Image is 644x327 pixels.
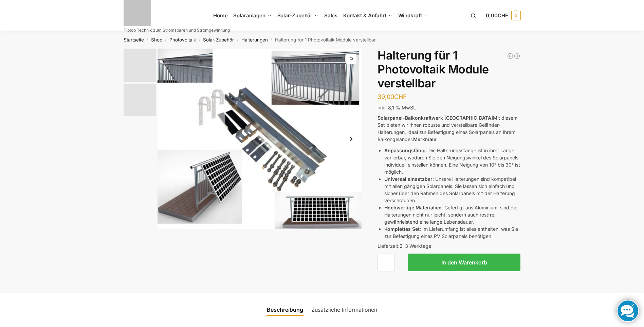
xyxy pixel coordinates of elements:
[158,49,362,229] img: Aufstaenderung-Balkonkraftwerk_713x
[384,225,520,240] li: : Im Lieferumfang ist alles enthalten, was Sie zur Befestigung eines PV Solarpanels benötigen.
[307,302,381,318] a: Zusätzliche Informationen
[378,115,493,121] strong: Solarpanel-Balkonkraftwerk [GEOGRAPHIC_DATA]
[384,205,442,210] strong: Hochwertige Materialien
[124,84,156,116] img: Halterung-Balkonkraftwerk
[413,136,436,142] strong: Merkmale
[277,12,313,19] span: Solar-Zubehör
[203,37,234,42] a: Solar-Zubehör
[378,254,394,271] input: Produktmenge
[395,0,431,31] a: Windkraft
[378,93,407,100] bdi: 39,00
[378,49,520,90] h1: Halterung für 1 Photovoltaik Module verstellbar
[408,254,520,271] button: In den Warenkorb
[234,37,241,43] span: /
[384,204,520,225] li: : Gefertigt aus Aluminium, sind die Halterungen nicht nur leicht, sondern auch rostfrei, gewährle...
[162,37,169,43] span: /
[158,49,362,229] a: Aufstaenderung Balkonkraftwerk 713xAufstaenderung
[384,226,420,232] strong: Komplettes Set
[486,12,508,19] span: 0,00
[511,11,521,20] span: 0
[486,5,520,26] a: 0,00CHF 0
[498,12,508,19] span: CHF
[400,243,431,249] span: 2-3 Werktage
[144,37,151,43] span: /
[241,37,268,42] a: Halterungen
[324,12,338,19] span: Sales
[340,0,395,31] a: Kontakt & Anfahrt
[231,0,274,31] a: Solaranlagen
[378,105,416,110] span: inkl. 8,1 % MwSt.
[263,302,307,318] a: Beschreibung
[111,31,533,49] nav: Breadcrumb
[196,37,203,43] span: /
[268,37,275,43] span: /
[124,28,230,32] p: Tiptop Technik zum Stromsparen und Stromgewinnung
[384,175,520,204] li: : Unsere Halterungen sind kompatibel mit allen gängigen Solarpanels. Sie lassen sich einfach und ...
[344,132,358,146] button: Next slide
[124,37,144,42] a: Startseite
[514,53,520,59] a: Halterung für 2 Photovoltaikmodule verstellbar
[378,114,520,143] p: Mit diesem Set bieten wir Ihnen robuste und verstellbare Geländer-Halterungen, ideal zur Befestig...
[384,176,433,182] strong: Universal einsetzbar
[384,147,520,175] li: : Die Halterungsstange ist in ihrer Länge variierbar, wodurch Sie den Neigungswinkel des Solarpan...
[398,12,422,19] span: Windkraft
[384,148,426,153] strong: Anpassungsfähig
[394,93,407,100] span: CHF
[233,12,265,19] span: Solaranlagen
[151,37,162,42] a: Shop
[507,53,514,59] a: Universal Halterung für Balkon, Wand, Dach
[343,12,386,19] span: Kontakt & Anfahrt
[124,49,156,82] img: Aufstaenderung-Balkonkraftwerk_713x
[378,243,431,249] span: Lieferzeit:
[274,0,321,31] a: Solar-Zubehör
[169,37,196,42] a: Photovoltaik
[321,0,340,31] a: Sales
